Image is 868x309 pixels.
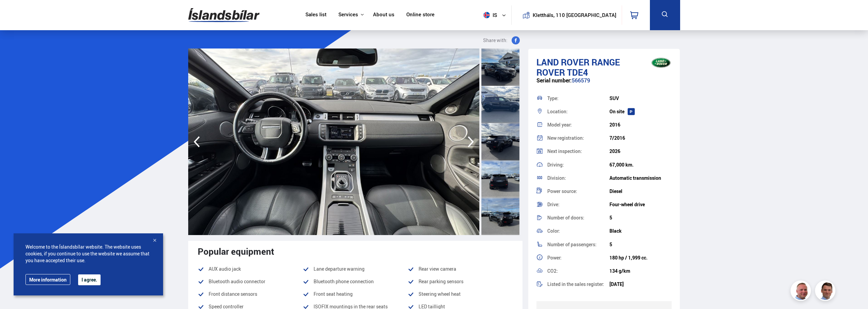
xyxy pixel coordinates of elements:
[547,254,562,261] font: Power:
[547,135,584,141] font: New registration:
[78,274,101,285] button: I agree.
[338,12,358,18] button: Services
[535,12,614,18] button: Klettháls, 110 [GEOGRAPHIC_DATA]
[188,49,479,235] img: 3618990.jpeg
[547,95,559,101] font: Type:
[648,52,675,73] img: brand logo
[533,12,616,18] font: Klettháls, 110 [GEOGRAPHIC_DATA]
[517,5,616,25] a: Klettháls, 110 [GEOGRAPHIC_DATA]
[609,108,624,115] font: On site
[547,201,560,208] font: Drive:
[314,278,374,285] font: Bluetooth phone connection
[419,291,461,297] font: Steering wheel heat
[25,274,70,285] a: More information
[493,12,497,18] font: is
[5,3,26,23] button: Open LiveChat chat interface
[547,121,572,128] font: Model year:
[481,5,511,25] button: is
[209,266,241,272] font: AUX audio jack
[198,245,274,257] font: Popular equipment
[480,36,522,44] button: Share with:
[547,281,604,287] font: Listed in the sales register:
[373,12,394,19] a: About us
[609,228,622,234] font: Black
[609,161,634,168] font: 67,000 km.
[483,37,508,43] font: Share with:
[29,276,67,283] font: More information
[609,135,625,141] font: 7/2016
[547,161,564,168] font: Driving:
[572,77,590,84] font: 566579
[547,268,558,274] font: CO2:
[609,95,619,101] font: SUV
[419,266,456,272] font: Rear view camera
[547,188,577,194] font: Power source:
[479,49,770,235] img: 3618991.jpeg
[609,268,630,274] font: 134 g/km
[406,12,435,19] a: Online store
[792,282,812,302] img: siFngHWaQ9KaOqBr.png
[609,175,661,181] font: Automatic transmission
[609,148,620,154] font: 2026
[373,11,394,18] font: About us
[547,108,568,115] font: Location:
[188,4,260,26] img: G0Ugv5HjCgRt.svg
[816,282,836,302] img: FbJEzSuNWCJXmdc-.webp
[609,281,624,287] font: [DATE]
[536,56,589,68] font: Land Rover
[305,12,326,19] a: Sales list
[547,228,560,234] font: Color:
[547,241,597,248] font: Number of passengers:
[609,188,622,194] font: Diesel
[609,201,645,208] font: Four-wheel drive
[483,12,490,18] img: svg+xml;base64,PHN2ZyB4bWxucz0iaHR0cDovL3d3dy53My5vcmcvMjAwMC9zdmciIHdpZHRoPSI1MTIiIGhlaWdodD0iNT...
[609,121,620,128] font: 2016
[419,278,463,285] font: Rear parking sensors
[406,11,435,18] font: Online store
[536,77,572,84] font: Serial number:
[609,254,648,261] font: 180 hp / 1,999 cc.
[536,56,620,78] font: Range Rover TDE4
[209,291,257,297] font: Front distance sensors
[209,278,265,285] font: Bluetooth audio connector
[609,214,612,221] font: 5
[547,175,566,181] font: Division:
[82,276,97,283] font: I agree.
[547,148,582,154] font: Next inspection:
[314,266,365,272] font: Lane departure warning
[609,241,612,248] font: 5
[305,11,326,18] font: Sales list
[25,244,149,264] font: Welcome to the Íslandsbílar website. The website uses cookies, if you continue to use the website...
[314,291,353,297] font: Front seat heating
[547,214,584,221] font: Number of doors:
[338,11,358,18] font: Services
